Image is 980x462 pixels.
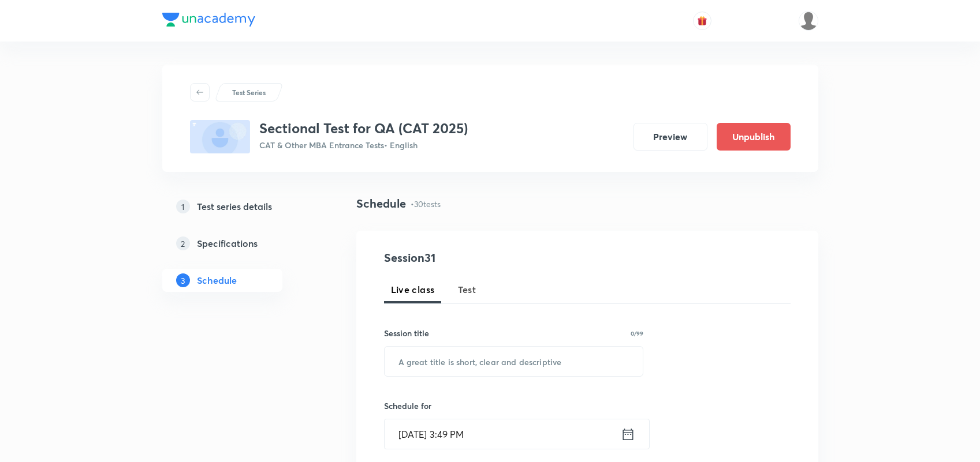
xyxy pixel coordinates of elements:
[411,198,441,210] p: • 30 tests
[197,200,272,213] h5: Test series details
[717,123,791,151] button: Unpublish
[162,232,319,255] a: 2Specifications
[162,13,255,27] img: Company Logo
[162,195,319,218] a: 1Test series details
[634,123,707,151] button: Preview
[356,195,406,212] h4: Schedule
[176,200,190,213] p: 1
[197,236,258,250] h5: Specifications
[259,139,468,151] p: CAT & Other MBA Entrance Tests • English
[391,283,435,296] span: Live class
[259,120,468,137] h3: Sectional Test for QA (CAT 2025)
[693,12,711,30] button: avatar
[190,120,250,153] img: fallback-thumbnail.png
[384,249,595,266] h4: Session 31
[232,87,266,97] p: Test Series
[384,400,644,412] h6: Schedule for
[799,11,818,31] img: Coolm
[458,283,476,296] span: Test
[631,330,643,336] p: 0/99
[176,236,190,250] p: 2
[384,327,429,339] h6: Session title
[162,13,255,29] a: Company Logo
[385,347,643,376] input: A great title is short, clear and descriptive
[176,273,190,287] p: 3
[697,16,707,26] img: avatar
[197,273,237,287] h5: Schedule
